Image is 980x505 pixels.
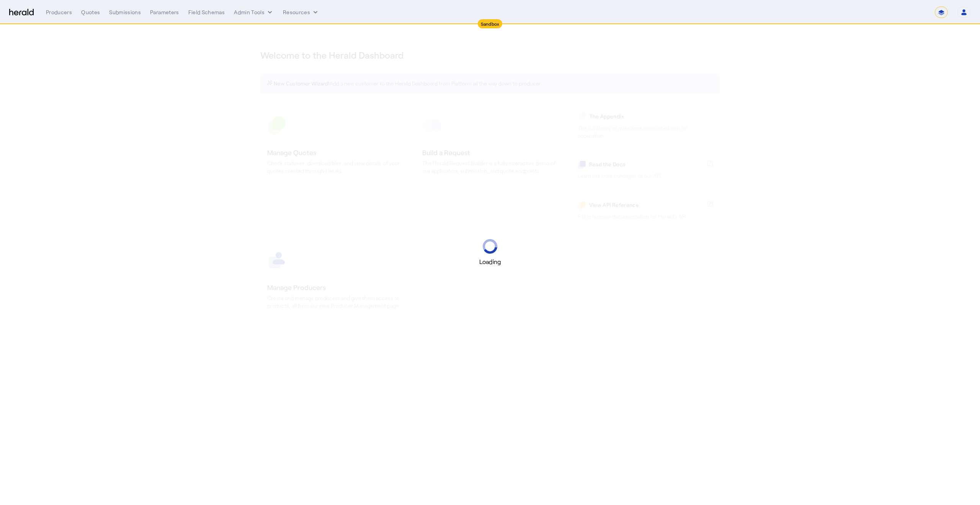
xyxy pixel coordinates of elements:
div: Field Schemas [188,8,225,16]
div: Quotes [81,8,100,16]
div: Parameters [150,8,179,16]
div: Sandbox [478,19,503,28]
div: Producers [46,8,72,16]
button: Resources dropdown menu [283,8,319,16]
button: internal dropdown menu [234,8,274,16]
div: Submissions [109,8,141,16]
img: Herald Logo [9,9,34,16]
